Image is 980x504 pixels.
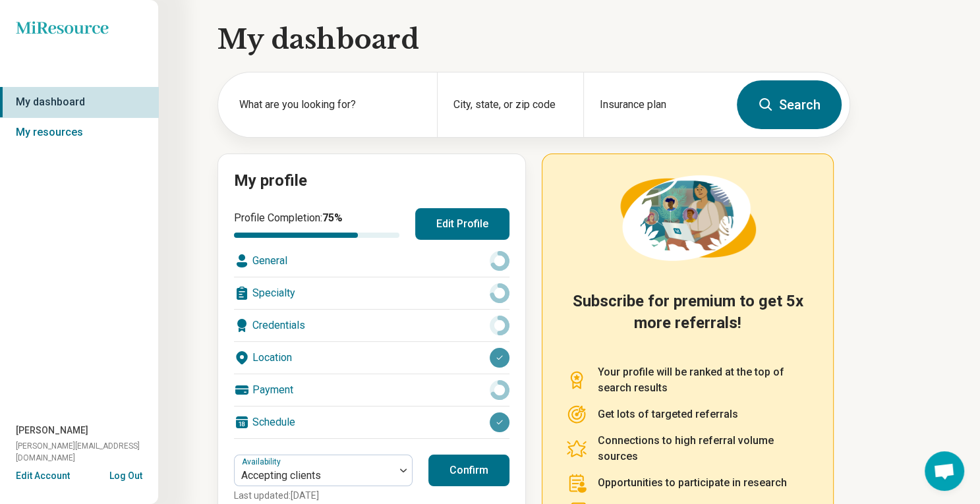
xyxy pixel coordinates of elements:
div: Schedule [234,406,509,438]
label: Availability [242,457,283,466]
div: General [234,245,509,277]
p: Get lots of targeted referrals [598,406,738,422]
label: What are you looking for? [239,97,421,113]
span: 75 % [322,211,343,224]
h1: My dashboard [217,21,850,58]
div: Payment [234,374,509,406]
div: Location [234,342,509,374]
p: Your profile will be ranked at the top of search results [598,364,809,396]
button: Confirm [428,455,509,486]
div: Profile Completion: [234,210,399,238]
p: Opportunities to participate in research [598,475,787,491]
div: Open chat [925,451,964,491]
button: Edit Account [16,469,70,483]
p: Connections to high referral volume sources [598,433,809,464]
p: Last updated: [DATE] [234,489,413,503]
button: Edit Profile [415,208,509,240]
div: Credentials [234,310,509,341]
button: Search [737,80,842,129]
div: Specialty [234,277,509,309]
button: Log Out [109,469,142,480]
span: [PERSON_NAME][EMAIL_ADDRESS][DOMAIN_NAME] [16,440,158,464]
span: [PERSON_NAME] [16,424,88,437]
h2: My profile [234,170,509,192]
h2: Subscribe for premium to get 5x more referrals! [566,291,809,349]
